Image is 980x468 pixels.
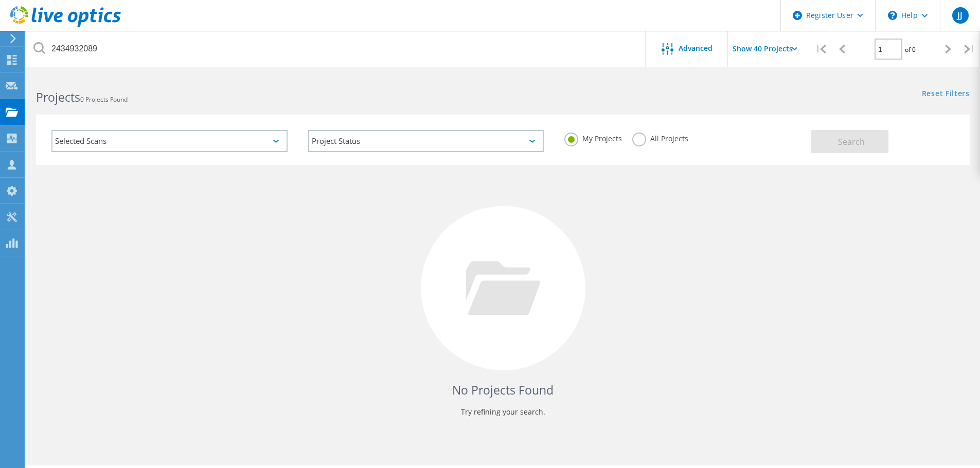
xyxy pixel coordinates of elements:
a: Live Optics Dashboard [10,22,121,29]
div: Project Status [308,130,544,152]
b: Projects [36,89,80,105]
div: Selected Scans [51,130,288,152]
span: Search [838,136,865,147]
span: JJ [957,11,963,20]
input: Search projects by name, owner, ID, company, etc [26,31,646,67]
label: My Projects [564,133,622,142]
div: | [810,31,831,67]
span: of 0 [905,45,916,54]
label: All Projects [632,133,688,142]
svg: \n [888,11,897,20]
div: | [959,31,980,67]
span: 0 Projects Found [80,95,128,104]
span: Advanced [679,45,712,52]
p: Try refining your search. [46,404,959,420]
h4: No Projects Found [46,382,959,399]
a: Reset Filters [922,90,970,99]
button: Search [811,130,888,153]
